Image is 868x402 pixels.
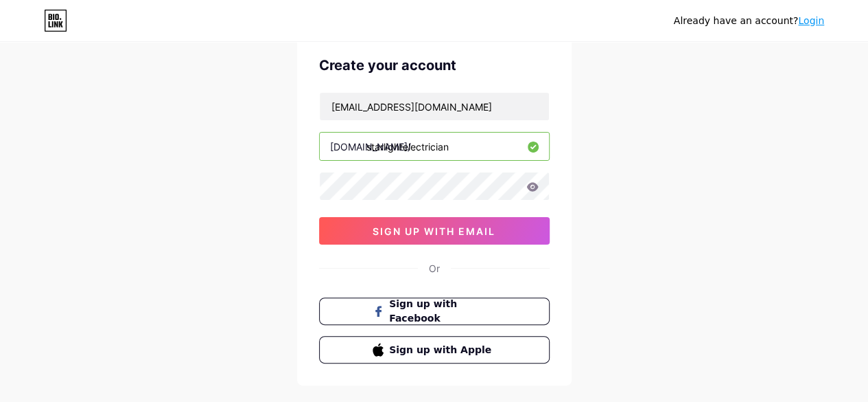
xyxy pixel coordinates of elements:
[429,261,440,276] div: Or
[319,336,550,364] button: Sign up with Apple
[373,225,495,237] span: sign up with email
[389,343,495,357] span: Sign up with Apple
[330,139,411,154] div: [DOMAIN_NAME]/
[319,55,550,76] div: Create your account
[319,298,550,325] button: Sign up with Facebook
[674,14,824,28] div: Already have an account?
[319,217,550,245] button: sign up with email
[320,133,549,160] input: username
[320,93,549,120] input: Email
[389,297,495,326] span: Sign up with Facebook
[798,15,824,26] a: Login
